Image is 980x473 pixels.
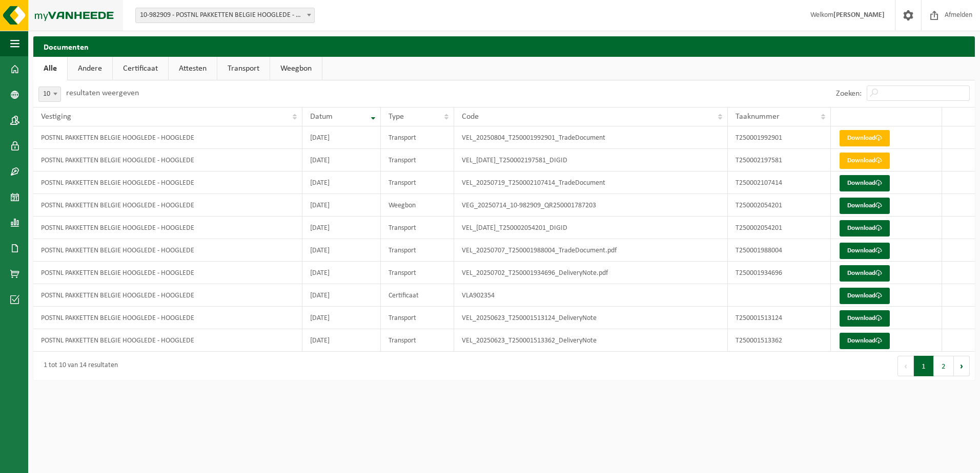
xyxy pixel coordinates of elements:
td: POSTNL PAKKETTEN BELGIE HOOGLEDE - HOOGLEDE [33,307,302,329]
a: Download [840,153,890,169]
td: Transport [381,217,454,239]
td: T250001988004 [728,239,831,262]
td: Transport [381,262,454,284]
a: Download [840,265,890,282]
span: 10-982909 - POSTNL PAKKETTEN BELGIE HOOGLEDE - HOOGLEDE [136,8,314,23]
td: POSTNL PAKKETTEN BELGIE HOOGLEDE - HOOGLEDE [33,284,302,307]
td: Transport [381,126,454,149]
button: Previous [897,356,914,376]
a: Andere [68,57,112,80]
td: [DATE] [302,171,381,194]
td: [DATE] [302,194,381,217]
td: [DATE] [302,329,381,352]
a: Attesten [169,57,217,80]
span: 10 [39,87,60,101]
td: VEL_[DATE]_T250002197581_DIGID [454,149,728,171]
a: Download [840,198,890,214]
td: POSTNL PAKKETTEN BELGIE HOOGLEDE - HOOGLEDE [33,262,302,284]
a: Download [840,175,890,191]
td: Transport [381,307,454,329]
td: VLA902354 [454,284,728,307]
td: VEL_20250702_T250001934696_DeliveryNote.pdf [454,262,728,284]
span: 10-982909 - POSTNL PAKKETTEN BELGIE HOOGLEDE - HOOGLEDE [135,8,315,23]
a: Download [840,243,890,259]
label: resultaten weergeven [66,89,139,97]
td: [DATE] [302,262,381,284]
td: Transport [381,329,454,352]
td: [DATE] [302,284,381,307]
td: Transport [381,171,454,194]
td: T250002054201 [728,217,831,239]
td: Weegbon [381,194,454,217]
label: Zoeken: [836,90,862,98]
a: Alle [33,57,67,80]
a: Download [840,310,890,327]
td: T250001934696 [728,262,831,284]
span: Vestiging [41,113,71,121]
td: POSTNL PAKKETTEN BELGIE HOOGLEDE - HOOGLEDE [33,149,302,171]
td: T250002054201 [728,194,831,217]
button: 1 [914,356,934,376]
span: 10 [38,87,61,102]
a: Transport [217,57,270,80]
td: POSTNL PAKKETTEN BELGIE HOOGLEDE - HOOGLEDE [33,194,302,217]
td: VEG_20250714_10-982909_QR250001787203 [454,194,728,217]
td: [DATE] [302,239,381,262]
td: POSTNL PAKKETTEN BELGIE HOOGLEDE - HOOGLEDE [33,171,302,194]
td: [DATE] [302,126,381,149]
td: [DATE] [302,217,381,239]
h2: Documenten [33,36,975,56]
td: T250002107414 [728,171,831,194]
td: VEL_[DATE]_T250002054201_DIGID [454,217,728,239]
a: Certificaat [113,57,168,80]
td: VEL_20250707_T250001988004_TradeDocument.pdf [454,239,728,262]
td: [DATE] [302,149,381,171]
td: POSTNL PAKKETTEN BELGIE HOOGLEDE - HOOGLEDE [33,239,302,262]
a: Download [840,333,890,349]
button: 2 [934,356,954,376]
span: Code [462,113,479,121]
a: Download [840,220,890,236]
td: T250001992901 [728,126,831,149]
td: Certificaat [381,284,454,307]
td: Transport [381,239,454,262]
td: T250002197581 [728,149,831,171]
td: POSTNL PAKKETTEN BELGIE HOOGLEDE - HOOGLEDE [33,126,302,149]
td: T250001513362 [728,329,831,352]
td: POSTNL PAKKETTEN BELGIE HOOGLEDE - HOOGLEDE [33,217,302,239]
td: Transport [381,149,454,171]
td: T250001513124 [728,307,831,329]
td: VEL_20250623_T250001513362_DeliveryNote [454,329,728,352]
span: Datum [310,113,333,121]
div: 1 tot 10 van 14 resultaten [38,357,118,375]
span: Type [389,113,404,121]
button: Next [954,356,970,376]
td: [DATE] [302,307,381,329]
td: VEL_20250719_T250002107414_TradeDocument [454,171,728,194]
a: Download [840,130,890,146]
strong: [PERSON_NAME] [833,11,885,19]
a: Download [840,288,890,304]
td: VEL_20250804_T250001992901_TradeDocument [454,126,728,149]
span: Taaknummer [736,113,780,121]
td: POSTNL PAKKETTEN BELGIE HOOGLEDE - HOOGLEDE [33,329,302,352]
a: Weegbon [270,57,322,80]
td: VEL_20250623_T250001513124_DeliveryNote [454,307,728,329]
